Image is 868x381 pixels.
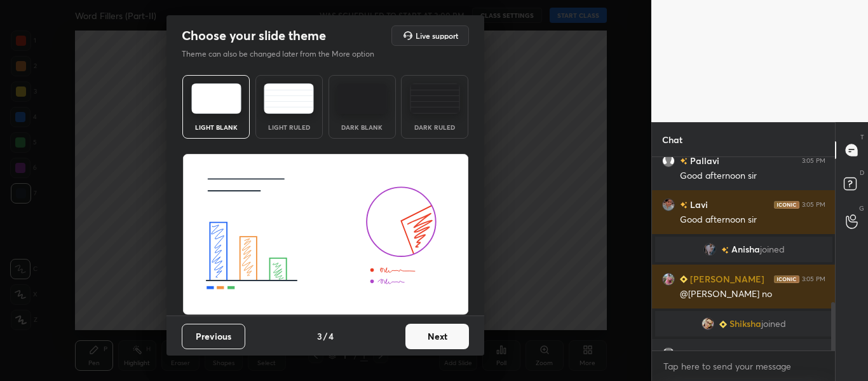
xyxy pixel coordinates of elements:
[410,83,460,114] img: darkRuledTheme.de295e13.svg
[729,319,761,329] span: Shiksha
[860,168,864,177] p: D
[761,319,786,329] span: joined
[662,198,675,211] img: 68b890be5d6943c4a21f089e270abb12.jpg
[416,32,458,39] h5: Live support
[337,83,387,114] img: darkTheme.f0cc69e5.svg
[182,48,388,60] p: Theme can also be changed later from the More option
[323,329,327,343] h4: /
[802,201,825,209] div: 3:05 PM
[317,329,322,343] h4: 3
[802,350,825,357] div: 3:05 PM
[859,204,864,213] p: G
[264,83,314,114] img: lightRuledTheme.5fabf969.svg
[680,158,688,165] img: no-rating-badge.077c3623.svg
[759,244,784,254] span: joined
[688,347,717,360] h6: Ankita
[774,275,799,283] img: iconic-dark.1390631f.png
[702,317,714,330] img: a9d104727e0a4b97982958e88ccab0fa.jpg
[719,321,727,328] img: Learner_Badge_beginner_1_8b307cf2a0.svg
[680,288,825,301] div: @[PERSON_NAME] no
[182,324,245,349] button: Previous
[731,244,759,254] span: Anisha
[662,273,675,286] img: 5b82ee66a69b48caaab8edf0d0ad73cc.jpg
[688,272,764,286] h6: [PERSON_NAME]
[405,324,469,349] button: Next
[337,124,388,130] div: Dark Blank
[329,329,334,343] h4: 4
[409,124,460,130] div: Dark Ruled
[652,157,836,350] div: grid
[802,275,825,283] div: 3:05 PM
[182,154,469,315] img: lightThemeBanner.fbc32fad.svg
[680,214,825,226] div: Good afternoon sir
[191,124,241,130] div: Light Blank
[662,155,675,167] img: default.png
[688,154,719,167] h6: Pallavi
[774,201,799,209] img: iconic-dark.1390631f.png
[191,83,241,114] img: lightTheme.e5ed3b09.svg
[680,170,825,183] div: Good afternoon sir
[721,247,728,254] img: no-rating-badge.077c3623.svg
[182,27,326,44] h2: Choose your slide theme
[688,198,708,211] h6: Lavi
[264,124,315,130] div: Light Ruled
[680,275,688,283] img: Learner_Badge_beginner_1_8b307cf2a0.svg
[652,123,693,156] p: Chat
[802,157,825,165] div: 3:05 PM
[680,202,688,209] img: no-rating-badge.077c3623.svg
[860,132,864,142] p: T
[703,243,715,256] img: f58a282262f642d6ba2d84697dac665d.jpg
